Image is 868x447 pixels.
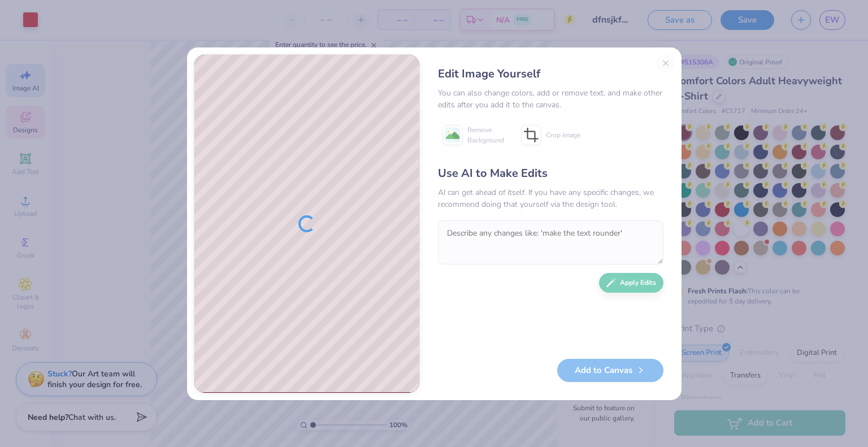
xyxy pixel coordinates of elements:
div: You can also change colors, add or remove text, and make other edits after you add it to the canvas. [438,87,663,111]
span: Crop Image [546,130,580,140]
span: Remove Background [467,125,504,145]
div: Use AI to Make Edits [438,165,663,182]
button: Crop Image [517,121,587,149]
div: Edit Image Yourself [438,66,663,83]
div: AI can get ahead of itself. If you have any specific changes, we recommend doing that yourself vi... [438,186,663,210]
button: Remove Background [438,121,509,149]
